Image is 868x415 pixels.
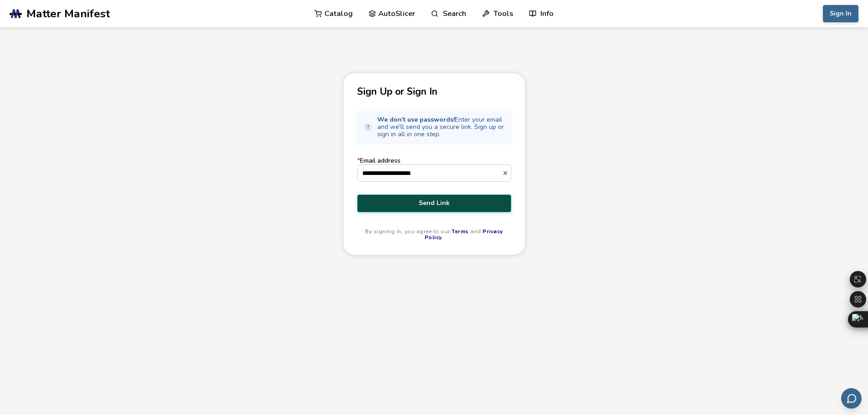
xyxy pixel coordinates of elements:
label: Email address [357,157,511,182]
button: Send feedback via email [841,388,862,409]
span: Send Link [364,200,504,207]
p: By signing in, you agree to our and . [357,229,511,241]
a: Privacy Policy [425,228,503,241]
strong: We don't use passwords! [377,115,455,124]
button: Send Link [357,195,511,212]
a: Terms [452,228,469,235]
span: Matter Manifest [26,7,110,20]
button: *Email address [502,170,511,176]
span: Enter your email and we'll send you a secure link. Sign up or sign in all in one step. [377,116,505,138]
button: Sign In [823,5,858,22]
input: *Email address [358,165,502,181]
p: Sign Up or Sign In [357,87,511,97]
